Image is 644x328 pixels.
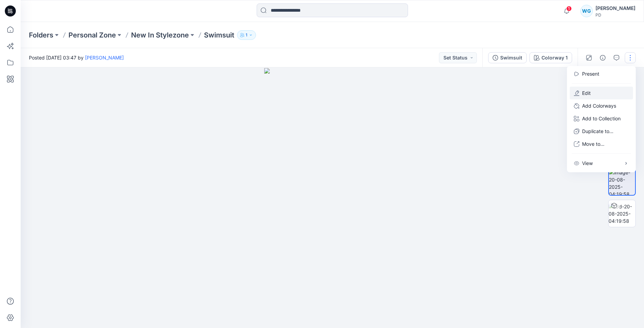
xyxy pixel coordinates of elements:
[264,68,400,328] img: eyJhbGciOiJIUzI1NiIsImtpZCI6IjAiLCJzbHQiOiJzZXMiLCJ0eXAiOiJKV1QifQ.eyJkYXRhIjp7InR5cGUiOiJzdG9yYW...
[566,6,572,11] span: 1
[131,30,189,40] a: New In Stylezone
[29,30,53,40] a: Folders
[488,52,527,63] button: Swimsuit
[580,5,593,17] div: WG
[541,54,568,62] div: Colorway 1
[597,52,608,63] button: Details
[582,160,593,167] p: View
[582,89,591,97] a: Edit
[85,55,124,61] a: [PERSON_NAME]
[204,30,234,40] p: Swimsuit
[29,54,124,61] span: Posted [DATE] 03:47 by
[595,4,635,12] div: [PERSON_NAME]
[237,30,256,40] button: 1
[609,203,635,225] img: _3d-20-08-2025-04:19:58
[529,52,572,63] button: Colorway 1
[595,12,635,18] div: PD
[582,140,604,147] p: Move to...
[582,102,616,109] p: Add Colorways
[582,115,621,122] p: Add to Collection
[609,169,635,195] img: image-20-08-2025-04:19:58
[246,31,247,39] p: 1
[582,128,613,135] p: Duplicate to...
[500,54,522,62] div: Swimsuit
[68,30,116,40] a: Personal Zone
[582,70,599,77] a: Present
